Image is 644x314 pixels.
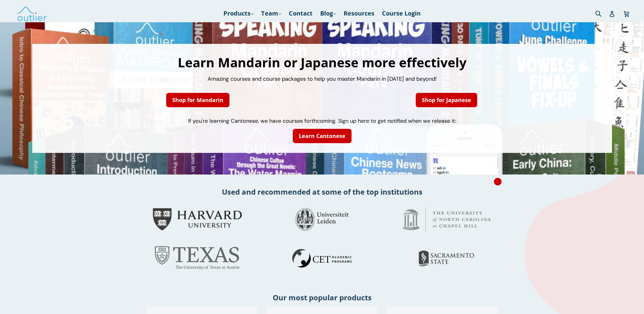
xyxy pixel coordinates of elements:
[208,75,437,83] span: Amazing courses and course packages to help you master Mandarin in [DATE] and beyond!
[286,8,316,19] a: Contact
[38,56,606,69] h1: Learn Mandarin or Japanese more effectively
[258,8,284,19] a: Team
[379,8,424,19] a: Course Login
[594,7,611,19] input: Search
[166,93,229,107] a: Shop for Mandarin
[188,117,456,125] span: If you're learning Cantonese, we have courses forthcoming. Sign up here to get notified when we r...
[341,8,377,19] a: Resources
[416,93,477,107] a: Shop for Japanese
[293,129,352,143] a: Learn Cantonese
[17,5,47,22] img: Outlier Linguistics
[220,8,257,19] a: Products
[317,8,339,19] a: Blog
